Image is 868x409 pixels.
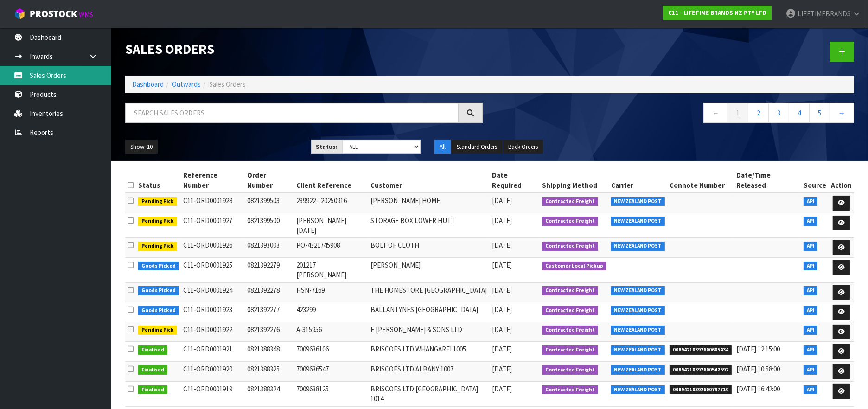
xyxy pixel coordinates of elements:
a: 2 [748,103,769,123]
td: 7009636106 [294,342,368,362]
span: NEW ZEALAND POST [611,385,665,395]
td: 0821392276 [245,322,294,342]
span: Customer Local Pickup [542,262,606,271]
span: NEW ZEALAND POST [611,326,665,335]
span: Contracted Freight [542,286,598,295]
td: 0821392279 [245,257,294,282]
td: BOLT OF CLOTH [368,238,490,258]
span: Pending Pick [138,326,177,335]
td: C11-ORD0001925 [181,257,245,282]
td: BALLANTYNES [GEOGRAPHIC_DATA] [368,302,490,322]
span: Pending Pick [138,217,177,226]
a: ← [703,103,728,123]
span: [DATE] [492,286,512,294]
td: A-315956 [294,322,368,342]
button: Standard Orders [452,140,502,154]
span: API [804,217,818,226]
span: NEW ZEALAND POST [611,306,665,315]
a: Outwards [172,80,201,89]
td: 239922 - 20250916 [294,193,368,213]
span: API [804,242,818,251]
span: [DATE] [492,384,512,393]
span: Goods Picked [138,306,179,315]
a: 3 [768,103,789,123]
th: Connote Number [667,168,734,193]
td: 0821399503 [245,193,294,213]
td: PO-4321745908 [294,238,368,258]
span: [DATE] [492,196,512,205]
span: Contracted Freight [542,306,598,315]
td: 7009638125 [294,382,368,407]
a: Dashboard [132,80,164,89]
td: BRISCOES LTD [GEOGRAPHIC_DATA] 1014 [368,382,490,407]
span: API [804,345,818,355]
td: C11-ORD0001926 [181,238,245,258]
button: All [434,140,451,154]
th: Status [136,168,181,193]
button: Show: 10 [125,140,158,154]
span: [DATE] [492,305,512,314]
span: [DATE] 10:58:00 [736,364,780,373]
span: Contracted Freight [542,197,598,206]
span: NEW ZEALAND POST [611,286,665,295]
td: 0821388325 [245,362,294,382]
span: API [804,365,818,375]
span: API [804,197,818,206]
td: C11-ORD0001922 [181,322,245,342]
span: Goods Picked [138,286,179,295]
span: Contracted Freight [542,326,598,335]
span: [DATE] [492,345,512,353]
td: C11-ORD0001920 [181,362,245,382]
span: NEW ZEALAND POST [611,197,665,206]
td: BRISCOES LTD WHANGAREI 1005 [368,342,490,362]
span: LIFETIMEBRANDS [798,9,851,18]
span: NEW ZEALAND POST [611,217,665,226]
td: 0821393003 [245,238,294,258]
a: 1 [728,103,748,123]
span: [DATE] [492,241,512,249]
span: Contracted Freight [542,242,598,251]
span: API [804,385,818,395]
span: NEW ZEALAND POST [611,365,665,375]
span: NEW ZEALAND POST [611,345,665,355]
td: [PERSON_NAME] [368,257,490,282]
strong: C11 - LIFETIME BRANDS NZ PTY LTD [668,9,766,17]
span: Pending Pick [138,242,177,251]
small: WMS [79,10,93,19]
span: Goods Picked [138,262,179,271]
nav: Page navigation [497,103,854,126]
button: Back Orders [503,140,543,154]
input: Search sales orders [125,103,459,123]
td: E [PERSON_NAME] & SONS LTD [368,322,490,342]
td: 0821399500 [245,213,294,238]
td: 0821388324 [245,382,294,407]
td: C11-ORD0001927 [181,213,245,238]
td: C11-ORD0001928 [181,193,245,213]
a: 4 [789,103,810,123]
th: Date/Time Released [734,168,801,193]
td: 0821392277 [245,302,294,322]
span: API [804,326,818,335]
td: BRISCOES LTD ALBANY 1007 [368,362,490,382]
span: 00894210392600542692 [670,365,732,375]
span: API [804,262,818,271]
span: API [804,306,818,315]
span: Finalised [138,345,167,355]
td: 7009636547 [294,362,368,382]
span: NEW ZEALAND POST [611,242,665,251]
span: API [804,286,818,295]
td: 0821392278 [245,282,294,302]
span: [DATE] [492,325,512,334]
span: 00894210392600797719 [670,385,732,395]
h1: Sales Orders [125,42,483,57]
span: [DATE] [492,261,512,269]
td: 0821388348 [245,342,294,362]
span: Finalised [138,365,167,375]
td: C11-ORD0001924 [181,282,245,302]
img: cube-alt.png [14,8,26,19]
td: C11-ORD0001923 [181,302,245,322]
th: Customer [368,168,490,193]
span: [DATE] 12:15:00 [736,345,780,353]
a: 5 [809,103,830,123]
td: C11-ORD0001919 [181,382,245,407]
